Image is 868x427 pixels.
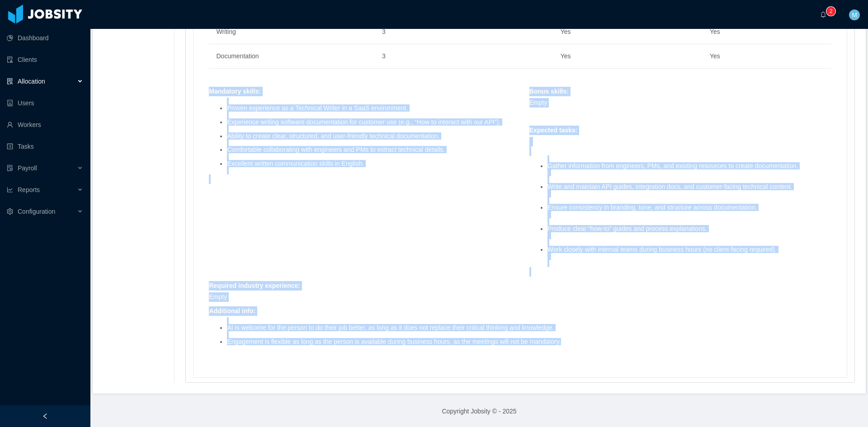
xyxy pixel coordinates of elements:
span: Configuration [18,208,55,215]
td: Yes [703,44,831,69]
td: Writing [209,20,374,44]
li: Comfortable collaborating with engineers and PMs to extract technical details. [227,146,511,153]
li: Excellent written communication skills in English. [227,160,511,167]
a: icon: userWorkers [7,116,83,134]
li: Engagement is flexible as long as the person is available during business hours, as the meetings ... [227,338,831,345]
i: icon: solution [7,78,13,84]
td: Documentation [209,44,374,69]
li: Proven experience as a Technical Writer in a SaaS environment. [227,105,511,112]
p: 2 [830,7,833,16]
td: 3 [375,20,463,44]
i: icon: setting [7,208,13,215]
li: Ability to create clear, structured, and user-friendly technical documentation. [227,133,511,140]
i: icon: bell [820,11,826,18]
a: icon: pie-chartDashboard [7,29,83,47]
li: Gather information from engineers, PMs, and existing resources to create documentation. [547,163,831,177]
strong: Additional info : [209,307,255,314]
i: icon: file-protect [7,165,13,171]
strong: Required industry experience : [209,282,300,289]
footer: Copyright Jobsity © - 2025 [90,396,868,427]
strong: Bonus skills : [529,88,569,95]
span: M [852,9,857,20]
span: Allocation [18,78,45,85]
td: Yes [703,20,831,44]
a: icon: auditClients [7,51,83,69]
td: Yes [553,20,703,44]
i: icon: line-chart [7,187,13,193]
li: Ensure consistency in branding, tone, and structure across documentation. [547,204,831,218]
a: icon: profileTasks [7,137,83,155]
a: icon: robotUsers [7,94,83,112]
td: 3 [375,44,463,69]
strong: Expected tasks : [529,127,578,134]
li: AI is welcome for the person to do their job better, as long as it does not replace their critica... [227,324,831,331]
span: Payroll [18,164,37,172]
sup: 2 [826,7,835,16]
strong: Mandatory skills : [209,88,260,95]
li: Experience writing software documentation for customer use (e.g., “How to interact with our API”). [227,119,511,126]
td: Yes [553,44,703,69]
span: Reports [18,186,40,193]
li: Produce clear “how-to” guides and process explanations. [547,225,831,239]
li: Write and maintain API guides, integration docs, and customer-facing technical content. [547,183,831,197]
p: Empty [529,98,831,108]
li: Work closely with internal teams during business hours (no client-facing required). [547,246,831,260]
div: Empty [204,292,409,302]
